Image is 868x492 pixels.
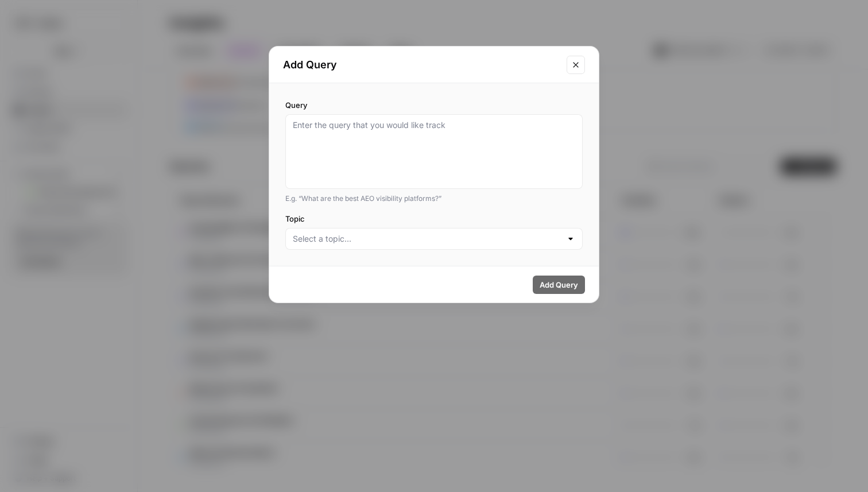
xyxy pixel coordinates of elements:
[285,99,583,111] label: Query
[540,279,578,290] span: Add Query
[283,57,560,73] h2: Add Query
[285,213,583,224] label: Topic
[533,276,585,294] button: Add Query
[567,56,585,74] button: Close modal
[293,233,561,245] input: Select a topic...
[285,193,583,204] div: E.g. “What are the best AEO visibility platforms?”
